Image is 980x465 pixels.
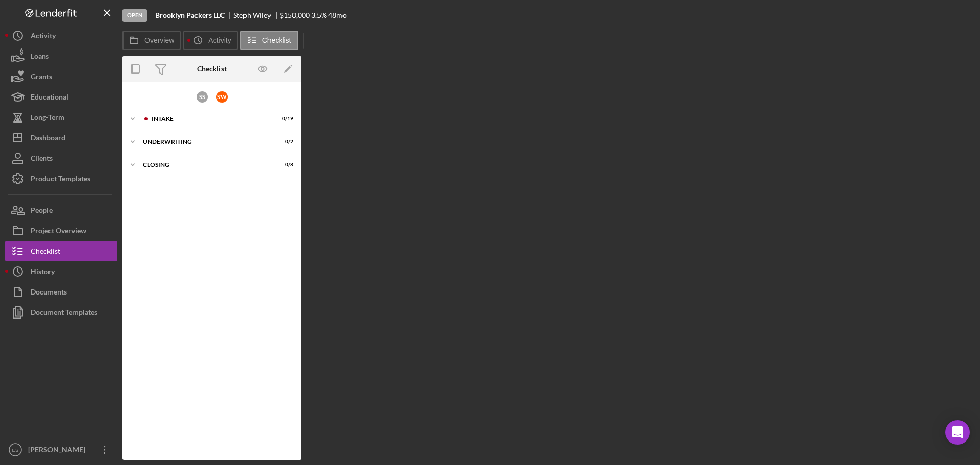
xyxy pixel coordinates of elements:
[5,241,117,261] button: Checklist
[280,11,310,19] span: $150,000
[152,116,268,122] div: Intake
[5,302,117,323] button: Document Templates
[5,439,117,460] button: ES[PERSON_NAME]
[233,11,280,19] div: Steph Wiley
[5,87,117,107] button: Educational
[31,66,52,89] div: Grants
[31,302,97,325] div: Document Templates
[31,200,53,223] div: People
[5,282,117,302] button: Documents
[31,241,60,264] div: Checklist
[31,128,65,151] div: Dashboard
[328,11,347,19] div: 48 mo
[31,107,64,130] div: Long-Term
[197,91,208,103] div: S S
[183,31,237,50] button: Activity
[31,26,56,48] div: Activity
[275,116,293,122] div: 0 / 19
[122,31,181,50] button: Overview
[5,107,117,128] button: Long-Term
[5,46,117,66] button: Loans
[5,200,117,221] button: People
[945,420,970,445] div: Open Intercom Messenger
[143,162,268,168] div: Closing
[5,26,117,46] button: Activity
[155,11,225,19] b: Brooklyn Packers LLC
[144,36,174,44] label: Overview
[31,168,90,191] div: Product Templates
[197,65,227,73] div: Checklist
[26,439,92,462] div: [PERSON_NAME]
[275,139,293,145] div: 0 / 2
[262,36,291,44] label: Checklist
[240,31,298,50] button: Checklist
[5,261,117,282] button: History
[31,148,53,171] div: Clients
[311,11,327,19] div: 3.5 %
[122,9,147,22] div: Open
[31,221,86,243] div: Project Overview
[5,128,117,148] button: Dashboard
[275,162,293,168] div: 0 / 8
[208,36,231,44] label: Activity
[143,139,268,145] div: Underwriting
[216,91,228,103] div: S W
[5,168,117,189] button: Product Templates
[5,148,117,168] button: Clients
[31,261,55,284] div: History
[12,447,19,453] text: ES
[31,46,49,69] div: Loans
[31,282,67,305] div: Documents
[5,221,117,241] button: Project Overview
[5,66,117,87] button: Grants
[31,87,68,110] div: Educational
